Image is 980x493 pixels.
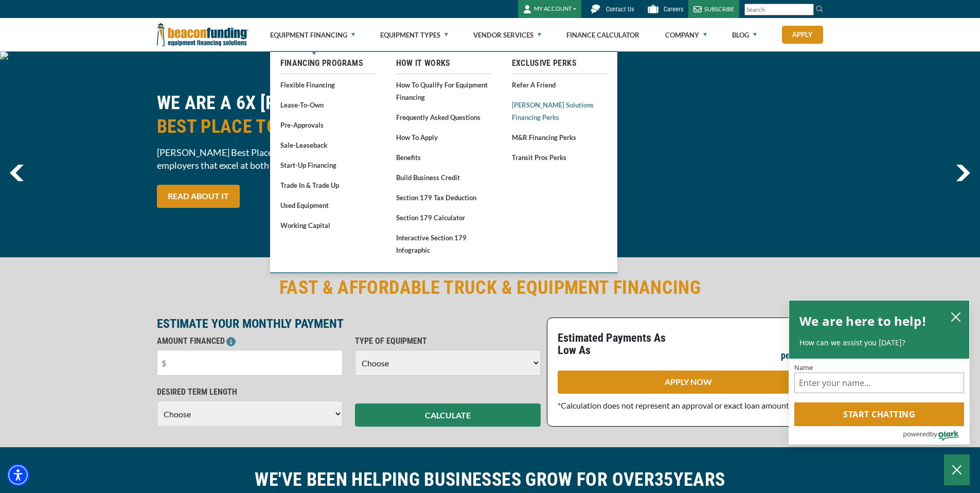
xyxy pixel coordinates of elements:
[10,165,24,181] a: previous
[157,468,824,491] h2: WE'VE BEEN HELPING BUSINESSES GROW FOR OVER YEARS
[665,19,707,51] a: Company
[903,427,969,444] a: Powered by Olark
[396,171,491,184] a: Build Business Credit
[396,131,491,144] a: How to Apply
[566,19,639,51] a: Finance Calculator
[903,428,930,441] span: powered
[558,400,791,410] span: *Calculation does not represent an approval or exact loan amount.
[355,335,541,347] p: TYPE OF EQUIPMENT
[157,115,484,138] span: BEST PLACE TO WORK NOMINEE
[396,191,491,204] a: Section 179 Tax Deduction
[944,454,970,485] button: Close Chatbox
[558,332,682,357] p: Estimated Payments As Low As
[794,373,964,393] input: Name
[948,309,964,324] button: close chatbox
[803,6,811,14] a: Clear search text
[396,57,491,69] a: How It Works
[157,91,484,138] h2: WE ARE A 6X [PERSON_NAME] CHICAGO
[654,469,673,490] span: 35
[664,6,683,13] span: Careers
[512,151,607,164] a: Transit Pros Perks
[270,19,355,51] a: Equipment Financing
[473,19,541,51] a: Vendor Services
[157,276,824,300] h2: FAST & AFFORDABLE TRUCK & EQUIPMENT FINANCING
[396,211,491,224] a: Section 179 Calculator
[732,19,757,51] a: Blog
[930,428,937,441] span: by
[280,57,376,69] a: Financing Programs
[781,349,819,362] p: per month
[280,118,376,131] a: Pre-approvals
[512,57,607,69] a: Exclusive Perks
[157,386,343,398] p: DESIRED TERM LENGTH
[280,78,376,91] a: Flexible Financing
[799,311,926,331] h2: We are here to help!
[558,371,819,394] a: APPLY NOW
[157,185,240,208] a: READ ABOUT IT
[789,300,970,445] div: olark chatbox
[794,364,964,371] label: Name
[157,318,541,330] p: ESTIMATE YOUR MONTHLY PAYMENT
[396,151,491,164] a: Benefits
[280,138,376,151] a: Sale-Leaseback
[794,402,964,426] button: Start chatting
[956,165,970,181] a: next
[815,5,824,13] img: Search
[157,335,343,347] p: AMOUNT FINANCED
[10,165,24,181] img: Left Navigator
[606,6,634,13] span: Contact Us
[157,350,343,376] input: $
[280,179,376,191] a: Trade In & Trade Up
[280,98,376,111] a: Lease-To-Own
[7,464,29,486] div: Accessibility Menu
[355,403,541,427] button: CALCULATE
[782,26,823,44] a: Apply
[744,4,814,15] input: Search
[380,19,448,51] a: Equipment Types
[280,199,376,212] a: Used Equipment
[157,146,484,172] span: [PERSON_NAME] Best Places to Work in [GEOGRAPHIC_DATA] recognizes employers that excel at both wo...
[280,159,376,171] a: Start-Up Financing
[396,111,491,124] a: Frequently Asked Questions
[512,78,607,91] a: Refer a Friend
[512,131,607,144] a: M&R Financing Perks
[280,219,376,232] a: Working Capital
[396,231,491,256] a: Interactive Section 179 Infographic
[157,18,248,51] img: Beacon Funding Corporation logo
[512,98,607,124] a: [PERSON_NAME] Solutions Financing Perks
[956,165,970,181] img: Right Navigator
[396,78,491,103] a: How to Qualify for Equipment Financing
[799,338,959,348] p: How can we assist you [DATE]?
